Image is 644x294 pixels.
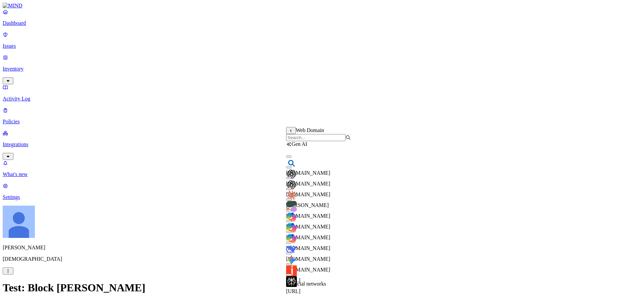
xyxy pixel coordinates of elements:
[3,119,641,125] p: Policies
[286,158,297,169] img: bing.com favicon
[286,169,297,179] img: chat.openai.com favicon
[286,244,297,255] img: deepseek.com favicon
[3,84,641,102] a: Activity Log
[3,194,641,200] p: Settings
[286,201,297,212] img: cohere.com favicon
[3,171,641,177] p: What's new
[286,222,297,233] img: copilot.microsoft.com favicon
[3,282,641,294] h1: Test: Block [PERSON_NAME]
[3,107,641,125] a: Policies
[3,183,641,200] a: Settings
[286,276,297,287] img: perplexity.ai favicon
[286,255,297,265] img: gemini.google.com favicon
[286,190,297,201] img: claude.ai favicon
[3,3,22,9] img: MIND
[3,256,641,262] p: [DEMOGRAPHIC_DATA]
[3,160,641,177] a: What's new
[3,141,641,148] p: Integrations
[286,212,297,222] img: copilot.cloud.microsoft favicon
[3,32,641,49] a: Issues
[3,96,641,102] p: Activity Log
[286,179,297,190] img: chatgpt.com favicon
[3,206,35,238] img: Ignacio Rodriguez Paez
[3,20,641,26] p: Dashboard
[286,281,351,287] div: Social networks
[286,288,301,294] span: [URL]
[3,66,641,72] p: Inventory
[3,130,641,159] a: Integrations
[286,141,351,147] div: Gen AI
[296,127,324,133] span: Web Domain
[3,3,641,9] a: MIND
[286,265,297,276] img: jasper.ai favicon
[3,245,641,251] p: [PERSON_NAME]
[3,43,641,49] p: Issues
[286,233,297,244] img: m365.cloud.microsoft favicon
[3,9,641,26] a: Dashboard
[3,54,641,83] a: Inventory
[286,134,345,141] input: Search...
